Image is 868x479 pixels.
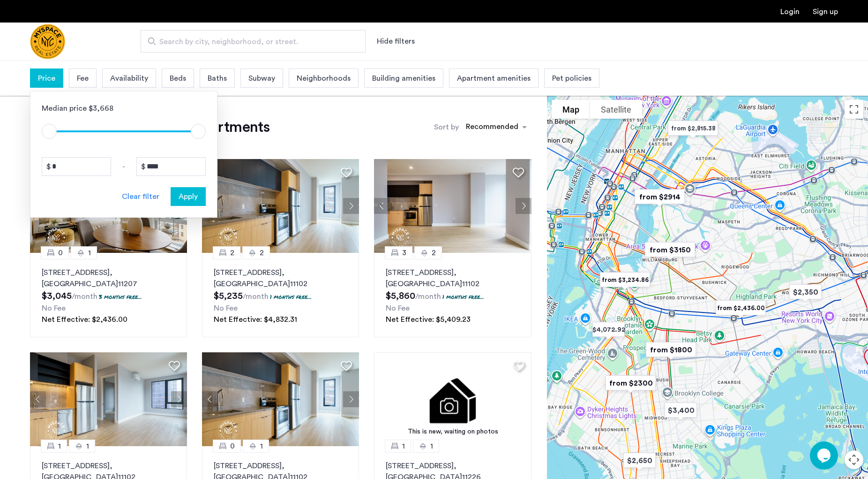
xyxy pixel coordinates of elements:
[810,441,840,470] iframe: chat widget
[159,36,339,47] span: Search by city, neighborhood, or street.
[248,73,275,84] span: Subway
[171,187,206,206] button: button
[297,73,351,84] span: Neighborhoods
[42,130,206,132] ngx-slider: ngx-slider
[42,103,206,114] div: Median price $3,668
[208,73,227,84] span: Baths
[813,8,838,15] a: Registration
[179,191,198,202] span: Apply
[457,73,531,84] span: Apartment amenities
[191,124,206,139] span: ngx-slider-max
[170,73,186,84] span: Beds
[42,157,111,176] input: Price from
[141,30,366,53] input: Apartment Search
[377,36,415,47] button: Show or hide filters
[110,73,148,84] span: Availability
[372,73,435,84] span: Building amenities
[780,8,800,15] a: Login
[136,157,206,176] input: Price to
[77,73,89,84] span: Fee
[38,73,55,84] span: Price
[122,191,159,202] div: Clear filter
[42,124,57,139] span: ngx-slider
[30,24,65,59] img: logo
[552,73,591,84] span: Pet policies
[122,161,125,172] span: -
[30,24,65,59] a: Cazamio Logo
